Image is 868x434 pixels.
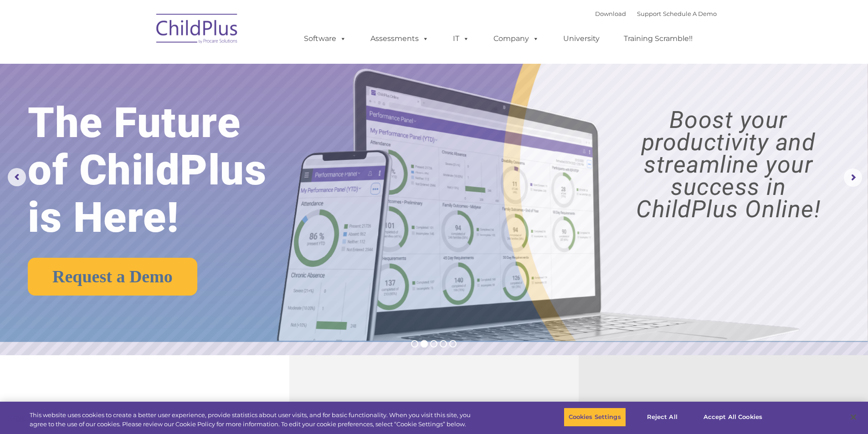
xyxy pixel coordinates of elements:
a: IT [444,30,478,48]
a: Support [637,10,661,17]
a: Schedule A Demo [663,10,717,17]
span: Last name [127,60,154,67]
a: Assessments [361,30,438,48]
a: Training Scramble!! [615,30,702,48]
div: This website uses cookies to create a better user experience, provide statistics about user visit... [30,411,478,429]
rs-layer: Boost your productivity and streamline your success in ChildPlus Online! [600,109,857,220]
rs-layer: The Future of ChildPlus is Here! [28,99,305,241]
a: Company [484,30,548,48]
span: Phone number [127,97,165,104]
button: Cookies Settings [564,408,626,427]
a: Request a Demo [28,258,197,296]
a: University [554,30,609,48]
button: Reject All [634,408,691,427]
button: Close [843,407,863,427]
a: Software [295,30,355,48]
button: Accept All Cookies [699,408,767,427]
font: | [595,10,717,17]
img: ChildPlus by Procare Solutions [152,7,243,53]
a: Download [595,10,626,17]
